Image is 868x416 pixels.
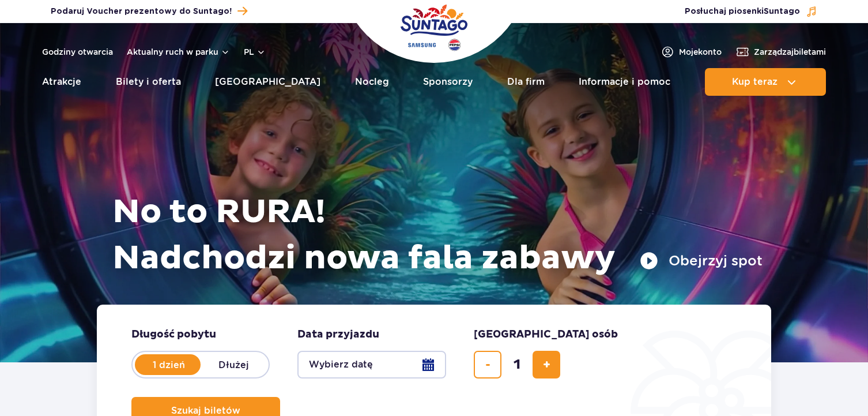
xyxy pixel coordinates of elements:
a: Atrakcje [42,68,81,96]
span: Posłuchaj piosenki [685,6,800,17]
span: Suntago [764,8,800,16]
a: Informacje i pomoc [579,68,670,96]
button: Posłuchaj piosenkiSuntago [685,6,817,17]
a: Podaruj Voucher prezentowy do Suntago! [51,3,247,19]
a: Mojekonto [661,45,722,59]
span: Długość pobytu [131,328,216,342]
button: dodaj bilet [533,351,560,378]
a: Zarządzajbiletami [735,45,826,59]
button: Obejrzyj spot [640,252,763,270]
span: [GEOGRAPHIC_DATA] osób [474,328,618,342]
span: Data przyjazdu [297,328,379,342]
a: Godziny otwarcia [42,46,113,58]
h1: No to RURA! Nadchodzi nowa fala zabawy [112,189,763,282]
input: liczba biletów [503,351,531,378]
button: Kup teraz [705,68,826,96]
span: Podaruj Voucher prezentowy do Suntago! [51,6,232,17]
button: Aktualny ruch w parku [127,47,230,57]
button: Wybierz datę [297,351,446,378]
span: Szukaj biletów [171,406,240,416]
a: Nocleg [355,68,389,96]
span: Zarządzaj biletami [754,46,826,58]
label: 1 dzień [136,353,202,377]
button: pl [244,46,266,58]
a: Dla firm [507,68,545,96]
label: Dłużej [201,353,266,377]
button: usuń bilet [474,351,501,378]
span: Kup teraz [732,77,778,87]
a: [GEOGRAPHIC_DATA] [215,68,320,96]
a: Bilety i oferta [116,68,181,96]
span: Moje konto [679,46,722,58]
a: Sponsorzy [423,68,473,96]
